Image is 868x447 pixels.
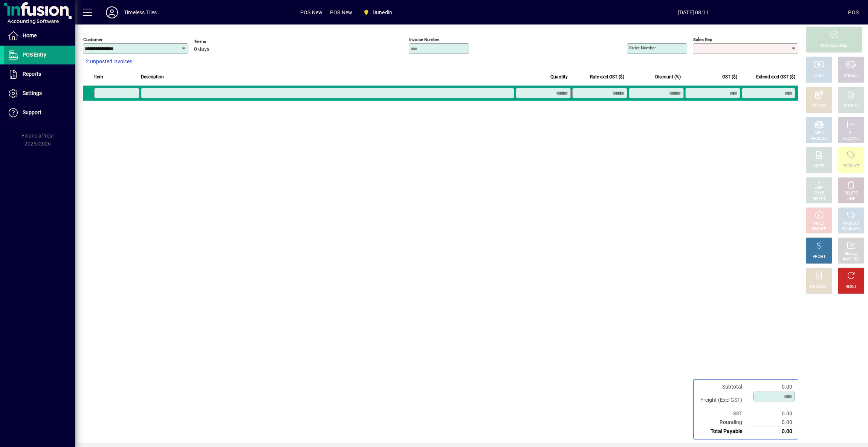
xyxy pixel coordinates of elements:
[812,103,826,109] div: EFTPOS
[845,284,857,290] div: RESET
[83,55,135,69] button: 2 unposted invoices
[409,37,439,42] mat-label: Invoice number
[693,37,712,42] mat-label: Sales rep
[842,136,860,142] div: ACCOUNT
[813,254,825,260] div: PROFIT
[756,73,795,81] span: Extend excl GST ($)
[655,73,681,81] span: Discount (%)
[194,46,209,52] span: 0 days
[330,6,352,18] span: POS New
[844,103,859,109] div: CHARGE
[86,58,132,66] span: 2 unposted invoices
[845,251,858,257] div: RECALL
[300,6,322,18] span: POS New
[697,383,750,391] td: Subtotal
[4,26,75,45] a: Home
[697,418,750,427] td: Rounding
[124,6,157,18] div: Timeless Tiles
[550,73,568,81] span: Quantity
[849,130,854,136] div: GL
[629,45,656,51] mat-label: Order number
[810,284,828,290] div: DISCOUNT
[812,227,826,232] div: INVOICE
[697,391,750,409] td: Freight (Excl GST)
[360,6,395,19] span: Dunedin
[100,6,124,19] button: Profile
[750,427,795,436] td: 0.00
[94,73,103,81] span: Item
[821,43,847,49] div: PROCESS SALE
[813,196,826,202] div: SELECT
[722,73,737,81] span: GST ($)
[750,409,795,418] td: 0.00
[23,90,42,96] span: Settings
[590,73,624,81] span: Rate excl GST ($)
[23,71,41,77] span: Reports
[750,418,795,427] td: 0.00
[23,109,41,115] span: Support
[539,6,848,18] span: [DATE] 08:11
[842,227,860,232] div: SUMMARY
[697,427,750,436] td: Total Payable
[815,130,824,136] div: MISC
[194,39,239,44] span: Terms
[750,383,795,391] td: 0.00
[4,103,75,122] a: Support
[373,6,392,18] span: Dunedin
[814,164,824,169] div: NOTE
[4,84,75,103] a: Settings
[141,73,164,81] span: Description
[814,73,824,79] div: CASH
[845,191,857,196] div: DELETE
[23,52,46,58] span: POS Entry
[814,191,824,196] div: PRICE
[810,136,827,142] div: PRODUCT
[23,32,37,38] span: Home
[842,164,859,169] div: PRODUCT
[844,73,858,79] div: CHEQUE
[814,221,824,227] div: HOLD
[842,221,859,227] div: PRODUCT
[847,196,855,202] div: LINE
[843,257,859,262] div: INVOICES
[4,65,75,84] a: Reports
[848,6,859,18] div: POS
[697,409,750,418] td: GST
[83,37,102,42] mat-label: Customer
